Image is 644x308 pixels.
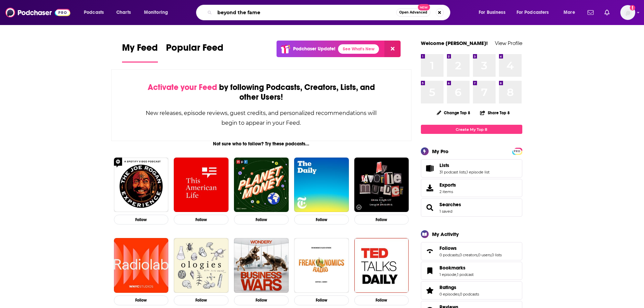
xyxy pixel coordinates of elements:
[513,148,521,153] a: PRO
[477,253,478,257] span: ,
[495,40,522,46] a: View Profile
[234,215,289,224] button: Follow
[439,265,466,271] span: Bookmarks
[480,106,510,119] button: Share Top 8
[84,8,104,17] span: Podcasts
[512,7,559,18] button: open menu
[439,245,502,251] a: Follows
[491,253,492,257] span: ,
[460,292,479,297] a: 0 podcasts
[467,170,490,174] a: 1 episode list
[423,164,437,173] a: Lists
[139,7,177,18] button: open menu
[433,109,475,117] button: Change Top 8
[439,162,449,168] span: Lists
[585,7,596,18] a: Show notifications dropdown
[421,242,522,260] span: Follows
[478,253,491,257] a: 0 users
[396,8,430,17] button: Open AdvancedNew
[439,265,474,271] a: Bookmarks
[459,253,477,257] a: 0 creators
[479,8,505,17] span: For Business
[294,215,349,224] button: Follow
[354,238,409,293] img: TED Talks Daily
[112,7,135,18] a: Charts
[439,245,457,251] span: Follows
[166,42,223,57] span: Popular Feed
[439,189,456,194] span: 2 items
[122,42,158,57] span: My Feed
[517,8,549,17] span: For Podcasters
[114,295,169,305] button: Follow
[439,170,466,174] a: 31 podcast lists
[114,158,169,212] img: The Joe Rogan Experience
[234,295,289,305] button: Follow
[354,295,409,305] button: Follow
[418,4,430,10] span: New
[439,202,461,208] a: Searches
[423,203,437,212] a: Searches
[423,183,437,193] span: Exports
[423,266,437,276] a: Bookmarks
[432,231,459,237] div: My Activity
[354,158,409,212] img: My Favorite Murder with Karen Kilgariff and Georgia Hardstark
[5,6,70,19] img: Podchaser - Follow, Share and Rate Podcasts
[293,46,335,52] p: Podchaser Update!
[421,179,522,197] a: Exports
[439,292,459,297] a: 0 episodes
[439,182,456,188] span: Exports
[294,295,349,305] button: Follow
[630,5,635,10] svg: Add a profile image
[174,238,229,293] img: Ologies with Alie Ward
[166,42,223,63] a: Popular Feed
[111,141,412,147] div: Not sure who to follow? Try these podcasts...
[148,82,217,92] span: Activate your Feed
[432,148,449,155] div: My Pro
[620,5,635,20] img: User Profile
[620,5,635,20] span: Logged in as abirchfield
[620,5,635,20] button: Show profile menu
[144,8,168,17] span: Monitoring
[492,253,502,257] a: 0 lists
[174,215,229,224] button: Follow
[439,284,456,290] span: Ratings
[174,158,229,212] img: This American Life
[215,7,396,18] input: Search podcasts, credits, & more...
[294,238,349,293] img: Freakonomics Radio
[145,82,378,102] div: by following Podcasts, Creators, Lists, and other Users!
[421,198,522,217] span: Searches
[439,209,452,214] a: 1 saved
[459,253,459,257] span: ,
[202,5,457,20] div: Search podcasts, credits, & more...
[602,7,612,18] a: Show notifications dropdown
[466,170,467,174] span: ,
[456,272,457,277] span: ,
[79,7,113,18] button: open menu
[421,262,522,280] span: Bookmarks
[354,215,409,224] button: Follow
[114,215,169,224] button: Follow
[234,158,289,212] img: Planet Money
[294,158,349,212] img: The Daily
[459,292,460,297] span: ,
[174,295,229,305] button: Follow
[114,238,169,293] img: Radiolab
[439,162,490,168] a: Lists
[559,7,583,18] button: open menu
[116,8,131,17] span: Charts
[421,281,522,300] span: Ratings
[564,8,575,17] span: More
[145,108,378,128] div: New releases, episode reviews, guest credits, and personalized recommendations will begin to appe...
[421,40,488,46] a: Welcome [PERSON_NAME]!
[439,253,459,257] a: 0 podcasts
